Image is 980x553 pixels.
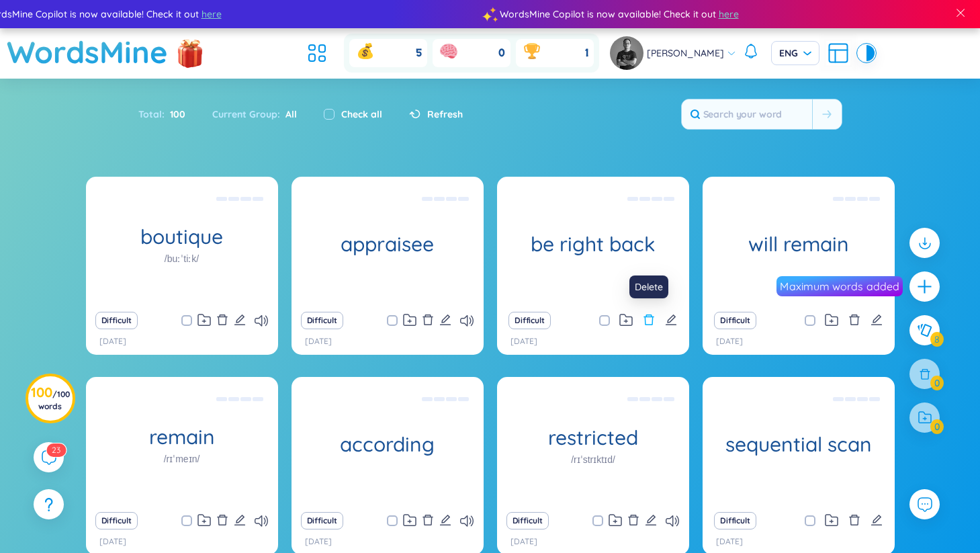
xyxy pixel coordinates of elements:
span: delete [216,514,228,526]
p: [DATE] [99,335,126,348]
span: edit [871,314,883,326]
p: [DATE] [510,536,537,548]
button: delete [216,511,228,530]
h1: /rɪˈstrɪktɪd/ [571,452,615,466]
span: Refresh [427,107,463,122]
span: edit [665,314,677,326]
h1: according [292,433,484,456]
span: 100 [165,107,185,122]
span: delete [848,314,860,326]
span: delete [422,314,434,326]
button: Difficult [714,512,756,529]
span: edit [439,514,451,526]
input: Search your word [682,99,812,129]
span: delete [216,314,228,326]
button: delete [848,311,860,330]
span: 3 [56,445,60,455]
h1: will remain [703,232,895,256]
span: delete [643,314,655,326]
p: [DATE] [305,536,332,548]
button: delete [643,311,655,330]
button: edit [871,511,883,530]
p: [DATE] [99,536,126,548]
h1: /buːˈtiːk/ [165,251,199,266]
button: Difficult [506,512,549,529]
button: edit [439,311,451,330]
a: avatar [610,36,647,70]
span: 5 [416,46,422,60]
button: Difficult [714,312,756,329]
span: 2 [52,445,56,455]
div: Total : [138,100,199,128]
button: Difficult [95,512,138,529]
button: edit [439,511,451,530]
button: delete [216,311,228,330]
span: plus [916,278,933,295]
p: [DATE] [305,335,332,348]
h1: be right back [497,232,689,256]
span: 0 [498,46,505,60]
button: delete [422,311,434,330]
button: edit [645,511,657,530]
h1: remain [86,425,278,449]
p: [DATE] [716,536,743,548]
p: [DATE] [716,335,743,348]
h1: appraisee [292,232,484,256]
p: [DATE] [510,335,537,348]
button: Difficult [301,512,343,529]
span: here [717,7,738,22]
label: Check all [341,107,382,122]
span: delete [627,514,639,526]
span: edit [645,514,657,526]
div: Delete [629,275,668,298]
span: edit [871,514,883,526]
span: 1 [585,46,588,60]
span: [PERSON_NAME] [647,46,724,60]
button: Difficult [95,312,138,329]
span: All [280,108,297,120]
h1: /rɪˈmeɪn/ [164,452,200,466]
img: avatar [610,36,643,70]
span: / 100 words [38,389,70,411]
span: edit [234,314,246,326]
sup: 23 [46,443,66,457]
button: delete [422,511,434,530]
span: delete [422,514,434,526]
button: Difficult [508,312,551,329]
span: edit [234,514,246,526]
button: edit [234,311,246,330]
img: flashSalesIcon.a7f4f837.png [177,32,204,73]
h3: 100 [31,387,70,411]
button: edit [871,311,883,330]
div: Current Group : [199,100,310,128]
h1: restricted [497,425,689,449]
a: WordsMine [7,28,168,76]
button: delete [848,511,860,530]
button: Difficult [301,312,343,329]
h1: sequential scan [703,433,895,456]
h1: boutique [86,225,278,249]
span: edit [439,314,451,326]
button: edit [665,311,677,330]
span: ENG [779,46,811,60]
button: edit [234,511,246,530]
span: here [200,7,220,22]
button: delete [627,511,639,530]
span: delete [848,514,860,526]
